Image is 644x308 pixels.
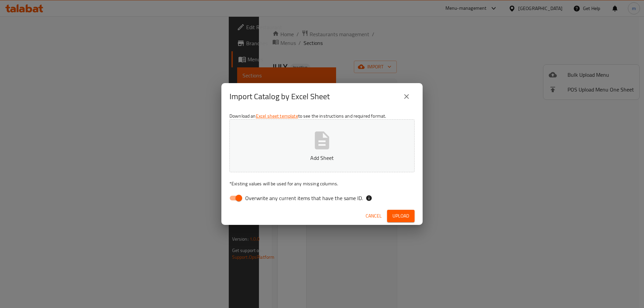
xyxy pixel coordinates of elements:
button: Cancel [363,210,384,222]
a: Excel sheet template [256,112,298,120]
button: close [398,88,415,105]
svg: If the overwrite option isn't selected, then the items that match an existing ID will be ignored ... [366,195,372,201]
button: Upload [387,210,415,222]
p: Add Sheet [240,154,404,162]
p: Existing values will be used for any missing columns. [229,180,415,187]
button: Add Sheet [229,119,415,172]
span: Upload [392,212,409,220]
span: Cancel [366,212,382,220]
h2: Import Catalog by Excel Sheet [229,91,330,102]
div: Download an to see the instructions and required format. [221,110,423,207]
span: Overwrite any current items that have the same ID. [245,194,363,202]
